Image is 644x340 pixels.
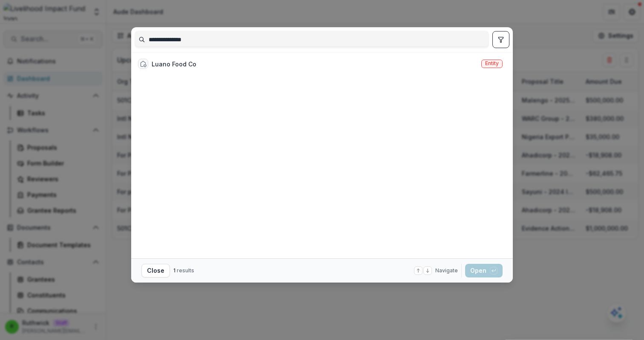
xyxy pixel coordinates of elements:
button: toggle filters [492,31,509,48]
span: Navigate [435,267,458,274]
span: 1 [173,267,175,274]
span: Entity [485,60,499,66]
button: Close [141,264,170,277]
span: results [177,267,194,274]
div: Luano Food Co [152,60,196,69]
button: Open [465,264,503,277]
